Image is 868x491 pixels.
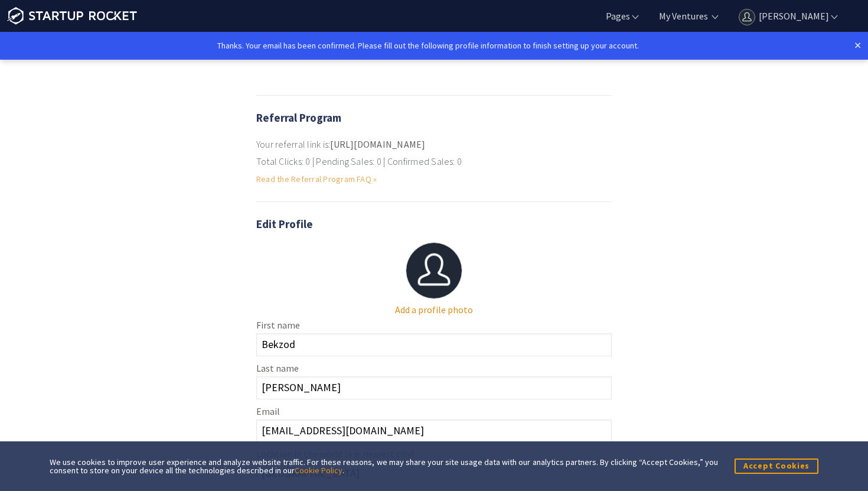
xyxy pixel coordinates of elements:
[603,9,641,22] a: Pages
[256,407,612,416] label: Email
[256,174,377,184] a: Read the Referral Program FAQ »
[256,320,612,330] label: First name
[854,38,861,52] a: ×
[256,216,612,232] h2: Edit Profile
[735,459,818,473] button: Accept Cookies
[330,138,425,150] strong: [URL][DOMAIN_NAME]
[256,110,612,126] h2: Referral Program
[256,136,612,187] p: Your referral link is: Total Clicks: 0 | Pending Sales: 0 | Confirmed Sales: 0
[50,458,718,474] div: We use cookies to improve user experience and analyze website traffic. For these reasons, we may ...
[395,304,473,316] a: Add a profile photo
[657,9,708,22] a: My Ventures
[256,363,612,373] label: Last name
[217,40,639,51] span: Thanks. Your email has been confirmed. Please fill out the following profile information to finis...
[736,9,840,22] a: [PERSON_NAME]
[295,465,342,476] a: Cookie Policy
